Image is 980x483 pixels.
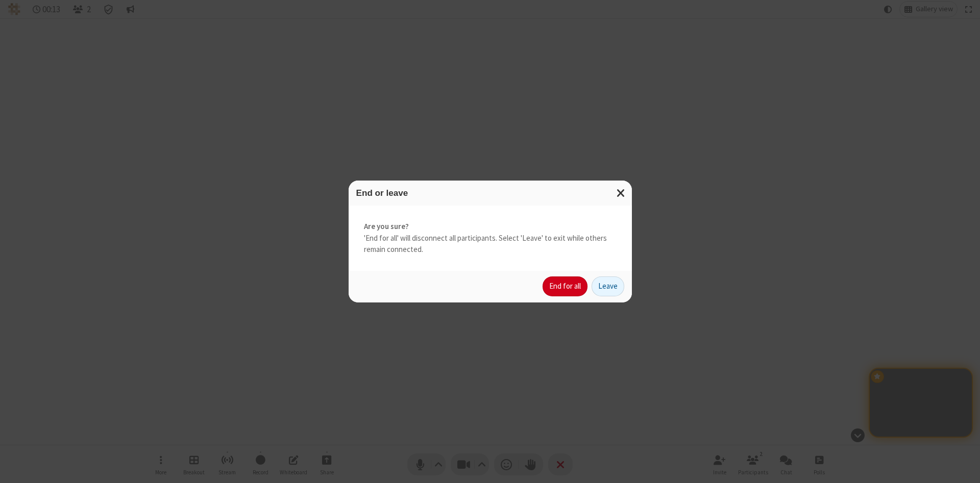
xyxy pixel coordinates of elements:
h3: End or leave [356,188,624,198]
button: Close modal [610,181,632,206]
div: 'End for all' will disconnect all participants. Select 'Leave' to exit while others remain connec... [349,206,632,271]
button: End for all [543,276,587,297]
button: Leave [592,276,624,297]
strong: Are you sure? [364,221,617,233]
